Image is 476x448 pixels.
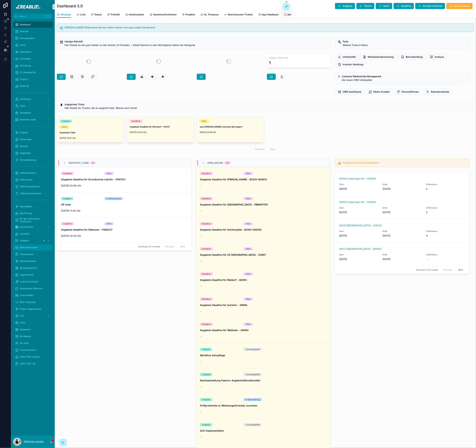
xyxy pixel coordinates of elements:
span: App Feedback [262,13,278,16]
div: Aufgabe [63,197,71,200]
div: offen [246,323,251,326]
span: [DATE] [339,234,378,237]
span: Tools [20,105,25,107]
a: SCC [13,313,53,319]
span: [DATE] [383,211,422,214]
div: Hier findest du ein paar Zahlen zu den letzten 24 Stunden. + Direkt Buttons zu den Wichtigsten Se... [65,43,328,47]
span: Deadline [401,4,411,8]
span: Rechnungen [20,138,32,141]
span: [DATE] 17:00 Uhr [61,209,187,212]
span: My Reports [20,335,31,338]
span: Firma [20,44,25,46]
span: Dokumente [20,51,31,53]
span: Arbeitszeiten [129,13,144,16]
span: Berichtprüfung [406,55,423,59]
div: offen [246,272,251,276]
span: Liste [80,13,86,16]
span: Inventar Veraltung [343,63,363,66]
span: Termin [364,4,372,8]
strong: Angebots Deadline für U5 [GEOGRAPHIC_DATA] - ZU007 [200,253,266,256]
a: AufgabeZurückgestelltSCC Implementation-- [196,418,330,443]
span: -- [200,335,202,338]
strong: Dauerliste ToDo [60,131,75,134]
span: Profil [20,321,25,324]
span: Projekte [20,131,28,134]
button: app feedback [446,3,473,9]
div: 1 [269,60,271,66]
div: Zurückgestellt [246,423,260,426]
strong: OP Liste [61,203,71,206]
strong: Angebots Deadline für Iserlohn - 399ISL [200,304,248,306]
a: CRM Personalfirmen [13,184,53,190]
a: Kalender [13,28,53,35]
span: Controlling [20,57,30,60]
a: Verantwortlichkeiten [150,11,177,18]
h5: Moin Hannes! Willkommen Bei der dritten Version vom app.creablo Dashboard! [65,26,471,29]
button: Subunternehmer [423,89,452,95]
a: CRM Subunternehmer [13,190,53,197]
a: Projekte [182,11,195,18]
span: My Team [20,342,29,345]
div: 3 [92,162,94,164]
span: Adressbuch [20,111,31,114]
button: Analyse [427,54,447,60]
a: DeadlineoffenAngebots Deadline für Weilheim - HA002-- [196,318,330,343]
a: Projekt Tagesberichte [13,306,53,312]
h5: Customer Relationship Management [342,75,467,78]
button: Personalfirmen [394,89,422,95]
strong: was [PERSON_NAME] zwischen den tagen? [200,125,243,128]
span: -- [200,360,202,363]
a: Startseite [13,231,53,237]
span: -- [200,310,202,313]
span: Start [339,253,378,256]
a: DeadlineoffenAngebots Deadline für [GEOGRAPHIC_DATA] - PBM007197-- [196,192,330,217]
span: # Monteure [426,183,465,186]
a: My Reports [13,333,53,339]
p: [PERSON_NAME] [24,440,44,444]
span: Subunternehmer [431,90,449,93]
span: Stundenzettel [20,253,33,256]
strong: Nachbearbeitung Feature: Angebote/Stundenzettel [200,379,260,382]
span: Ende [383,253,422,256]
span: SuperLV [20,78,28,81]
a: Aktuelles [57,11,71,18]
a: Invoices & Hours [13,347,53,353]
span: Startseite [20,232,29,235]
span: CRM Kunden [20,178,33,181]
span: Mitarbeiterabrechnung [368,55,394,59]
span: Bautagesberichte [20,267,37,269]
span: NACHSTE_7_TAGE [69,161,89,165]
a: Angestellte [13,150,53,156]
a: SYNC TEST: Reports [13,354,53,360]
a: My Team [13,340,53,346]
strong: Angebots Deadline für Sittensen - F088227 [61,228,112,231]
button: Unterkünfte [335,54,359,60]
span: SYNC TEST: AA [20,362,35,365]
span: dev [287,13,292,16]
span: 09/09 Cruise Days HH - 320493 [339,200,376,204]
span: [DATE] [339,257,378,261]
span: SCC [20,315,24,317]
a: Urlaub und Freizeit [13,279,53,285]
span: -- [200,410,202,413]
a: Meine Baustellen [13,258,53,264]
div: offen [107,222,112,225]
strong: Angebots Deadline für Weilheim - HA002 [200,329,249,332]
span: Dashboard [20,328,30,331]
span: Priotität [111,13,120,16]
span: CRM Personalfirmen [20,185,40,188]
span: Start [339,183,378,186]
span: Start [339,230,378,233]
span: Weitere Tools im Menu [343,44,368,46]
a: Status [91,11,102,18]
button: Werks Kunden [365,89,393,95]
strong: Prüfprotokolle zu Werkzeuge/Inventar zuordnen [200,404,257,407]
div: Deadline [202,172,211,175]
div: die neuen CRM Unterseiten [342,78,467,82]
span: Start [339,206,378,209]
span: Personalplanung [20,159,36,161]
a: Verwaltung [13,63,53,69]
span: CRM Dashboard [20,172,36,174]
div: offen [246,172,251,175]
a: 09/09 Cruise Days HH - 320493 [339,177,376,180]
